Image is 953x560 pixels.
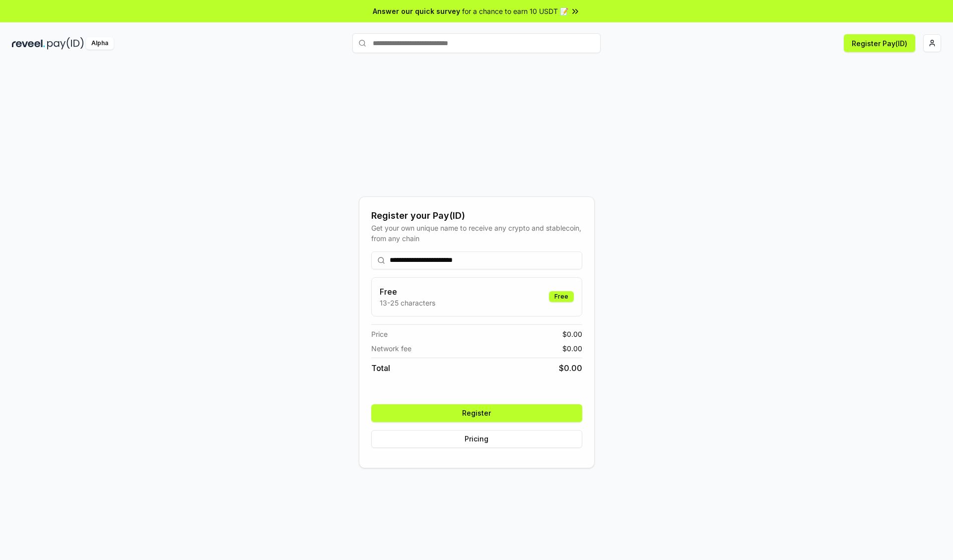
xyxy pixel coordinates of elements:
[559,362,582,374] span: $ 0.00
[462,6,568,16] span: for a chance to earn 10 USDT 📝
[47,37,84,50] img: pay_id
[371,209,582,223] div: Register your Pay(ID)
[371,430,582,448] button: Pricing
[549,291,574,302] div: Free
[371,329,388,339] span: Price
[380,286,435,298] h3: Free
[380,298,435,308] p: 13-25 characters
[373,6,460,16] span: Answer our quick survey
[371,404,582,422] button: Register
[844,34,915,52] button: Register Pay(ID)
[562,343,582,354] span: $ 0.00
[371,362,390,374] span: Total
[562,329,582,339] span: $ 0.00
[12,37,45,50] img: reveel_dark
[371,343,411,354] span: Network fee
[371,223,582,244] div: Get your own unique name to receive any crypto and stablecoin, from any chain
[86,37,114,50] div: Alpha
